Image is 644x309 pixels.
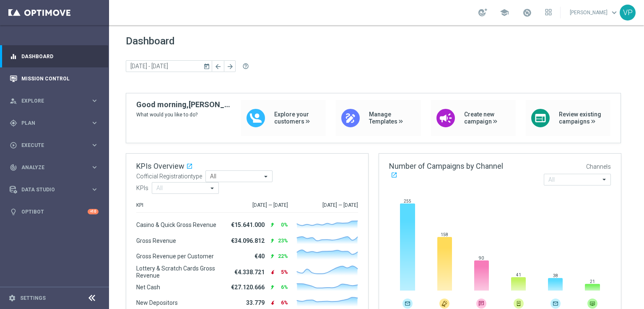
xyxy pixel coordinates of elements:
[21,98,91,103] span: Explore
[10,142,91,149] div: Execute
[10,97,91,105] div: Explore
[9,186,99,193] button: Data Studio keyboard_arrow_right
[9,209,99,215] button: lightbulb Optibot +10
[620,5,636,21] div: VP
[21,187,91,192] span: Data Studio
[91,97,99,105] i: keyboard_arrow_right
[10,186,91,193] div: Data Studio
[21,143,91,148] span: Execute
[20,296,46,301] a: Settings
[569,6,620,19] a: [PERSON_NAME]keyboard_arrow_down
[610,8,619,17] span: keyboard_arrow_down
[10,208,17,216] i: lightbulb
[91,119,99,127] i: keyboard_arrow_right
[9,142,99,149] button: play_circle_outline Execute keyboard_arrow_right
[9,98,99,104] button: person_search Explore keyboard_arrow_right
[9,53,99,60] button: equalizer Dashboard
[21,121,91,126] span: Plan
[10,53,17,60] i: equalizer
[10,142,17,149] i: play_circle_outline
[8,294,16,302] i: settings
[21,67,99,90] a: Mission Control
[500,8,509,17] span: school
[9,120,99,126] button: gps_fixed Plan keyboard_arrow_right
[91,163,99,171] i: keyboard_arrow_right
[21,45,99,67] a: Dashboard
[21,201,88,223] a: Optibot
[91,141,99,149] i: keyboard_arrow_right
[10,119,17,127] i: gps_fixed
[9,164,99,171] button: track_changes Analyze keyboard_arrow_right
[10,164,17,171] i: track_changes
[10,119,91,127] div: Plan
[21,165,91,170] span: Analyze
[91,185,99,193] i: keyboard_arrow_right
[9,75,99,82] button: Mission Control
[10,67,99,90] div: Mission Control
[10,164,91,171] div: Analyze
[10,45,99,67] div: Dashboard
[10,97,17,105] i: person_search
[88,209,99,214] div: +10
[10,201,99,223] div: Optibot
